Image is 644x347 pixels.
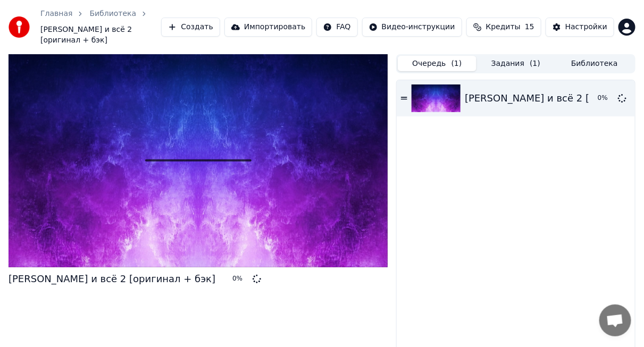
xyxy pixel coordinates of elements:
[398,56,476,71] button: Очередь
[451,58,462,69] span: ( 1 )
[565,22,607,32] div: Настройки
[599,304,631,336] a: Открытый чат
[530,58,540,69] span: ( 1 )
[546,18,614,37] button: Настройки
[476,56,555,71] button: Задания
[555,56,634,71] button: Библиотека
[40,24,161,46] span: [PERSON_NAME] и всё 2 [оригинал + бэк]
[9,16,30,38] img: youka
[466,18,541,37] button: Кредиты15
[224,18,313,37] button: Импортировать
[232,275,248,283] div: 0 %
[525,22,534,32] span: 15
[486,22,521,32] span: Кредиты
[161,18,220,37] button: Создать
[362,18,462,37] button: Видео-инструкции
[89,9,136,19] a: Библиотека
[40,9,72,19] a: Главная
[316,18,357,37] button: FAQ
[40,9,161,46] nav: breadcrumb
[598,94,614,103] div: 0 %
[9,272,215,286] div: [PERSON_NAME] и всё 2 [оригинал + бэк]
